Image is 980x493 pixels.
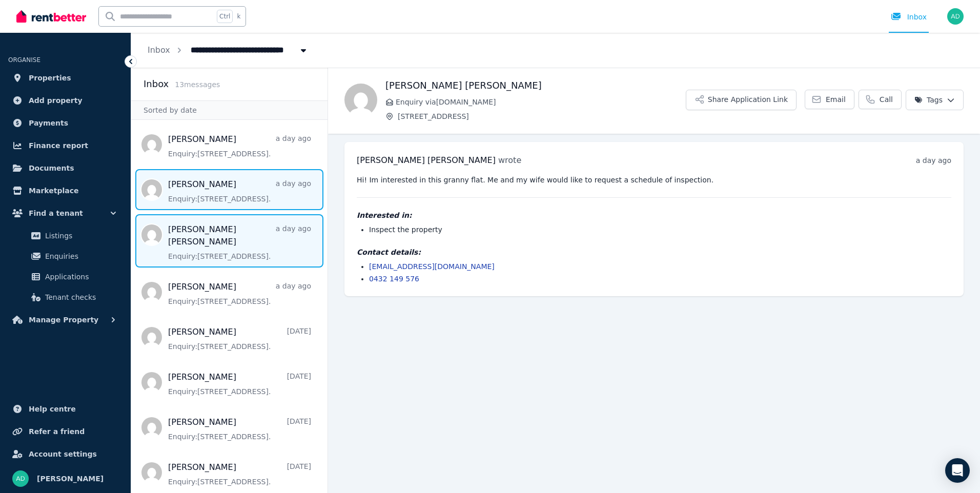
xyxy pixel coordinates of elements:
[8,158,122,178] a: Documents
[12,225,118,246] a: Listings
[8,310,122,330] button: Manage Property
[916,156,951,165] time: a day ago
[8,56,40,64] span: ORGANISE
[357,210,951,220] h4: Interested in:
[398,111,686,121] span: [STREET_ADDRESS]
[357,247,951,257] h4: Contact details:
[237,12,240,20] span: k
[29,207,83,219] span: Find a tenant
[906,90,964,110] button: Tags
[805,90,854,109] a: Email
[168,178,311,204] a: [PERSON_NAME]a day agoEnquiry:[STREET_ADDRESS].
[8,113,122,133] a: Payments
[8,135,122,156] a: Finance report
[12,470,29,487] img: Ajit DANGAL
[8,399,122,419] a: Help centre
[914,95,943,105] span: Tags
[168,223,311,261] a: [PERSON_NAME] [PERSON_NAME]a day agoEnquiry:[STREET_ADDRESS].
[945,458,970,483] div: Open Intercom Messenger
[880,94,893,105] span: Call
[131,33,325,68] nav: Breadcrumb
[369,224,951,235] li: Inspect the property
[357,175,951,185] pre: Hi! Im interested in this granny flat. Me and my wife would like to request a schedule of inspect...
[8,444,122,464] a: Account settings
[29,314,98,326] span: Manage Property
[45,291,114,303] span: Tenant checks
[168,371,311,397] a: [PERSON_NAME][DATE]Enquiry:[STREET_ADDRESS].
[29,403,76,415] span: Help centre
[826,94,846,105] span: Email
[859,90,902,109] a: Call
[8,90,122,111] a: Add property
[217,10,233,23] span: Ctrl
[12,287,118,307] a: Tenant checks
[29,162,74,174] span: Documents
[29,117,68,129] span: Payments
[29,139,88,152] span: Finance report
[45,271,114,283] span: Applications
[369,262,495,271] a: [EMAIL_ADDRESS][DOMAIN_NAME]
[16,9,86,24] img: RentBetter
[131,100,328,120] div: Sorted by date
[175,80,220,89] span: 13 message s
[45,250,114,262] span: Enquiries
[891,12,927,22] div: Inbox
[8,203,122,223] button: Find a tenant
[369,275,419,283] a: 0432 149 576
[12,266,118,287] a: Applications
[29,72,71,84] span: Properties
[168,416,311,442] a: [PERSON_NAME][DATE]Enquiry:[STREET_ADDRESS].
[396,97,686,107] span: Enquiry via [DOMAIN_NAME]
[8,68,122,88] a: Properties
[168,281,311,306] a: [PERSON_NAME]a day agoEnquiry:[STREET_ADDRESS].
[29,184,78,197] span: Marketplace
[947,8,964,25] img: Ajit DANGAL
[168,326,311,352] a: [PERSON_NAME][DATE]Enquiry:[STREET_ADDRESS].
[12,246,118,266] a: Enquiries
[8,421,122,442] a: Refer a friend
[8,180,122,201] a: Marketplace
[168,133,311,159] a: [PERSON_NAME]a day agoEnquiry:[STREET_ADDRESS].
[29,425,85,438] span: Refer a friend
[29,94,83,107] span: Add property
[357,155,496,165] span: [PERSON_NAME] [PERSON_NAME]
[45,230,114,242] span: Listings
[168,461,311,487] a: [PERSON_NAME][DATE]Enquiry:[STREET_ADDRESS].
[144,77,169,91] h2: Inbox
[37,473,104,485] span: [PERSON_NAME]
[29,448,97,460] span: Account settings
[344,84,377,116] img: Mark Arjay Muldong
[148,45,170,55] a: Inbox
[498,155,521,165] span: wrote
[385,78,686,93] h1: [PERSON_NAME] [PERSON_NAME]
[686,90,797,110] button: Share Application Link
